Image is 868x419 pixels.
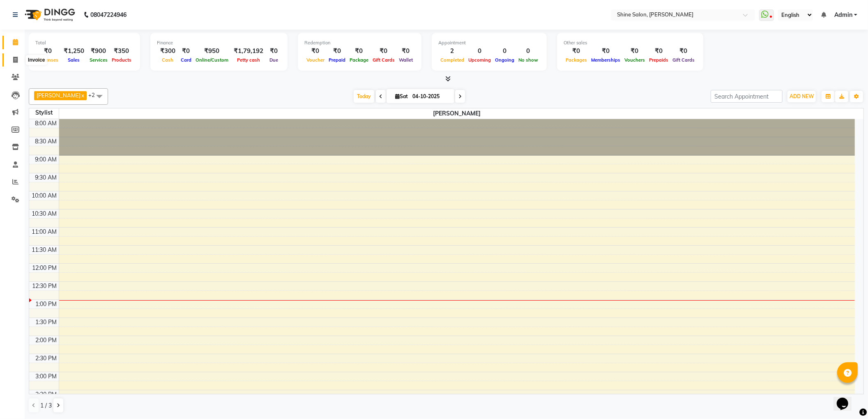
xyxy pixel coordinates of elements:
[647,46,670,56] div: ₹0
[267,46,281,56] div: ₹0
[34,372,59,381] div: 3:00 PM
[371,57,397,63] span: Gift Cards
[304,57,327,63] span: Voucher
[564,46,589,56] div: ₹0
[397,46,415,56] div: ₹0
[235,57,262,63] span: Petty cash
[327,46,348,56] div: ₹0
[31,264,59,272] div: 12:00 PM
[516,46,540,56] div: 0
[711,90,783,103] input: Search Appointment
[34,336,59,345] div: 2:00 PM
[371,46,397,56] div: ₹0
[34,155,59,164] div: 9:00 AM
[81,92,84,99] a: x
[493,57,516,63] span: Ongoing
[60,46,87,56] div: ₹1,250
[66,57,82,63] span: Sales
[348,57,371,63] span: Package
[833,386,860,411] iframe: chat widget
[31,282,59,290] div: 12:30 PM
[30,246,59,254] div: 11:30 AM
[34,390,59,399] div: 3:30 PM
[29,108,59,117] div: Stylist
[438,39,540,46] div: Appointment
[30,209,59,218] div: 10:30 AM
[230,46,267,56] div: ₹1,79,192
[589,57,622,63] span: Memberships
[90,3,127,26] b: 08047224946
[26,55,47,65] div: Invoice
[622,57,647,63] span: Vouchers
[622,46,647,56] div: ₹0
[304,46,327,56] div: ₹0
[493,46,516,56] div: 0
[34,173,59,182] div: 9:30 AM
[193,57,230,63] span: Online/Custom
[35,39,134,46] div: Total
[34,354,59,363] div: 2:30 PM
[179,57,193,63] span: Card
[37,92,81,99] span: [PERSON_NAME]
[179,46,193,56] div: ₹0
[34,119,59,128] div: 8:00 AM
[834,11,852,19] span: Admin
[647,57,670,63] span: Prepaids
[35,46,60,56] div: ₹0
[397,57,415,63] span: Wallet
[589,46,622,56] div: ₹0
[516,57,540,63] span: No show
[193,46,230,56] div: ₹950
[34,300,59,308] div: 1:00 PM
[790,93,814,99] span: ADD NEW
[157,46,179,56] div: ₹300
[393,93,410,99] span: Sat
[327,57,348,63] span: Prepaid
[87,46,110,56] div: ₹900
[466,46,493,56] div: 0
[40,401,52,410] span: 1 / 3
[438,46,466,56] div: 2
[110,46,134,56] div: ₹350
[564,57,589,63] span: Packages
[348,46,371,56] div: ₹0
[59,108,855,119] span: [PERSON_NAME]
[21,3,77,26] img: logo
[34,318,59,327] div: 1:30 PM
[304,39,415,46] div: Redemption
[157,39,281,46] div: Finance
[787,91,816,102] button: ADD NEW
[670,57,697,63] span: Gift Cards
[110,57,134,63] span: Products
[354,90,374,103] span: Today
[160,57,176,63] span: Cash
[88,92,101,98] span: +2
[30,191,59,200] div: 10:00 AM
[466,57,493,63] span: Upcoming
[564,39,697,46] div: Other sales
[30,228,59,236] div: 11:00 AM
[34,137,59,146] div: 8:30 AM
[438,57,466,63] span: Completed
[670,46,697,56] div: ₹0
[410,90,451,103] input: 2025-10-04
[267,57,280,63] span: Due
[87,57,110,63] span: Services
